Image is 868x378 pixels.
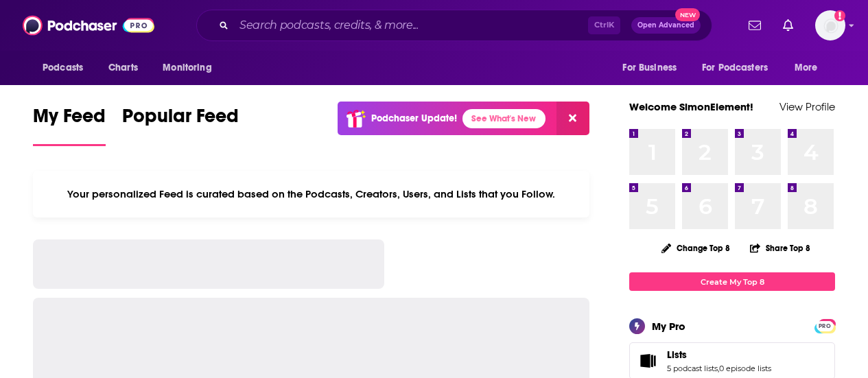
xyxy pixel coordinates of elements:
[815,10,845,40] img: User Profile
[622,58,677,78] span: For Business
[653,239,738,257] button: Change Top 8
[743,14,766,37] a: Show notifications dropdown
[33,55,101,81] button: open menu
[779,100,835,113] a: View Profile
[631,17,701,34] button: Open AdvancedNew
[163,58,211,78] span: Monitoring
[629,100,753,113] a: Welcome SimonElement!
[122,104,239,136] span: Popular Feed
[667,364,718,373] a: 5 podcast lists
[702,58,768,78] span: For Podcasters
[33,104,106,136] span: My Feed
[637,22,694,29] span: Open Advanced
[629,272,835,291] a: Create My Top 8
[718,364,719,373] span: ,
[777,14,799,37] a: Show notifications dropdown
[815,10,845,40] button: Show profile menu
[834,10,845,21] svg: Add a profile image
[693,55,788,81] button: open menu
[588,16,620,34] span: Ctrl K
[43,58,83,78] span: Podcasts
[667,349,771,361] a: Lists
[462,109,546,128] a: See What's New
[371,113,457,124] p: Podchaser Update!
[613,55,694,81] button: open menu
[719,364,771,373] a: 0 episode lists
[23,12,154,38] img: Podchaser - Follow, Share and Rate Podcasts
[33,104,106,146] a: My Feed
[153,55,229,81] button: open menu
[817,320,833,331] a: PRO
[234,14,588,36] input: Search podcasts, credits, & more...
[675,8,700,21] span: New
[99,55,146,81] a: Charts
[108,58,138,78] span: Charts
[785,55,835,81] button: open menu
[749,235,811,261] button: Share Top 8
[667,349,687,361] span: Lists
[817,321,833,331] span: PRO
[652,320,685,333] div: My Pro
[122,104,239,146] a: Popular Feed
[33,171,589,217] div: Your personalized Feed is curated based on the Podcasts, Creators, Users, and Lists that you Follow.
[196,10,712,41] div: Search podcasts, credits, & more...
[634,351,661,370] a: Lists
[795,58,818,78] span: More
[815,10,845,40] span: Logged in as SimonElement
